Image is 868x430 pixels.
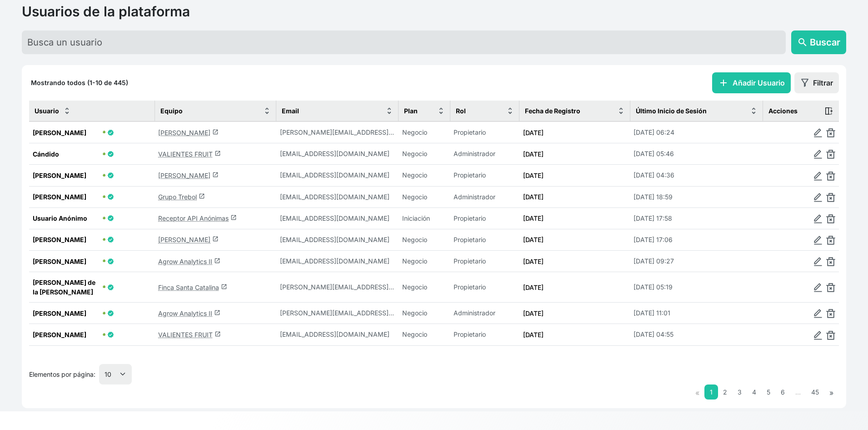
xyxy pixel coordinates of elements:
img: delete [826,309,835,318]
nav: User display [29,384,839,401]
td: garrimar@telefonica.net [276,143,399,165]
button: searchBuscar [791,30,846,54]
span: Plan [404,106,418,116]
a: Finca Santa Catalinalaunch [158,283,227,291]
a: 3 [732,384,747,400]
span: [PERSON_NAME] de la [PERSON_NAME] [33,278,101,297]
span: Usuario Verificado [107,236,114,243]
td: [DATE] [519,186,630,207]
td: Negocio [399,121,450,143]
td: Administrador [450,186,519,207]
img: sort [386,107,393,114]
span: launch [221,283,227,290]
span: Usuario [35,106,59,116]
span: 🟢 [103,217,105,220]
span: Email [282,106,299,116]
span: Rol [456,106,466,116]
td: [DATE] 05:19 [630,272,763,303]
span: Usuario Verificado [107,310,114,317]
td: Propietario [450,229,519,250]
td: [DATE] [519,324,630,345]
span: launch [212,236,219,242]
td: Negocio [399,272,450,303]
span: Usuario Anónimo [33,213,101,223]
td: jorgeramirezlaguarta@gmail.com [276,229,399,250]
a: [PERSON_NAME]launch [158,129,219,137]
img: delete [826,214,835,223]
span: Usuario Verificado [107,331,114,338]
span: launch [215,331,221,337]
img: action [824,106,833,116]
a: Next [824,384,839,401]
img: delete [826,150,835,159]
span: Usuario Verificado [107,129,114,136]
a: Receptor API Anónimaslaunch [158,214,237,222]
td: [DATE] 17:58 [630,207,763,229]
td: [DATE] 05:46 [630,143,763,165]
td: [DATE] 04:55 [630,324,763,345]
p: Elementos por página: [29,369,95,379]
a: 1 [704,384,718,400]
span: Último Inicio de Sesión [636,106,707,116]
img: delete [826,236,835,245]
td: Negocio [399,251,450,272]
td: alfredo@fincasantacatalina.com [276,272,399,303]
span: [PERSON_NAME] [33,128,101,137]
a: VALIENTES FRUITlaunch [158,331,221,339]
span: Usuario Verificado [107,258,114,265]
span: » [829,388,833,397]
img: edit [813,128,823,137]
span: 🟢 [103,285,105,289]
img: delete [826,172,835,181]
td: Negocio [399,324,450,345]
img: delete [826,283,835,292]
a: 45 [806,384,824,400]
img: sort [64,107,70,114]
td: Propietario [450,272,519,303]
td: soygariner@gmail.com [276,165,399,186]
img: edit [813,214,823,223]
span: [PERSON_NAME] [33,235,101,244]
img: edit [813,236,823,245]
a: 5 [761,384,776,400]
td: celia.vincent@gmail.com [276,303,399,324]
span: [PERSON_NAME] [33,309,101,318]
td: [DATE] [519,229,630,250]
span: Fecha de Registro [525,106,580,116]
span: launch [215,150,221,157]
span: Usuario Verificado [107,151,114,157]
span: [PERSON_NAME] [33,192,101,202]
span: launch [212,129,219,135]
td: Propietario [450,207,519,229]
span: Acciones [768,106,798,116]
span: [PERSON_NAME] [33,171,101,180]
span: [PERSON_NAME] [33,330,101,339]
img: sort [750,107,757,114]
img: filter [800,78,809,87]
img: edit [813,193,823,202]
span: 🟢 [103,131,105,134]
td: [DATE] 06:24 [630,121,763,143]
td: riego@grupotrebol.pe [276,186,399,207]
span: 🟢 [103,333,105,337]
img: edit [813,150,823,159]
a: 6 [775,384,790,400]
a: Agrow Analytics IIlaunch [158,309,220,317]
td: [DATE] [519,303,630,324]
span: Usuario Verificado [107,172,114,179]
span: Usuario Verificado [107,215,114,222]
td: Administrador [450,143,519,165]
span: Usuario Verificado [107,193,114,200]
span: 🟢 [103,312,105,315]
td: eduardoavalospalacios@gmail.com [276,251,399,272]
img: sort [438,107,444,114]
td: [DATE] 09:27 [630,251,763,272]
span: launch [230,214,237,221]
button: addAñadir Usuario [712,72,791,93]
img: edit [813,172,823,181]
td: Iniciación [399,207,450,229]
span: launch [199,193,205,199]
span: [PERSON_NAME] [33,257,101,266]
span: Equipo [160,106,183,116]
td: [DATE] [519,143,630,165]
